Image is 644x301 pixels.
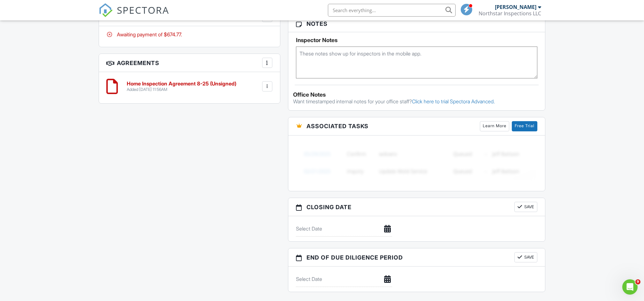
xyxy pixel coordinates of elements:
[99,3,113,17] img: The Best Home Inspection Software - Spectora
[622,279,638,295] iframe: Intercom live chat
[296,140,538,185] img: blurred-tasks-251b60f19c3f713f9215ee2a18cbf2105fc2d72fcd585247cf5e9ec0c957c1dd.png
[127,81,237,92] a: Home Inspection Agreement 8-25 (Unsigned) Added [DATE] 11:56AM
[296,271,392,287] input: Select Date
[107,31,272,38] div: Awaiting payment of $674.77.
[412,98,495,105] a: Click here to trial Spectora Advanced.
[495,4,537,10] div: [PERSON_NAME]
[479,10,542,17] div: Northstar Inspections LLC
[296,37,538,43] h5: Inspector Notes
[512,121,537,131] a: Free Trial
[99,54,280,72] h3: Agreements
[293,98,541,105] p: Want timestamped internal notes for your office staff?
[514,252,537,262] button: Save
[328,4,456,17] input: Search everything...
[307,122,368,130] span: Associated Tasks
[514,202,537,212] button: Save
[293,92,541,98] div: Office Notes
[635,279,640,284] span: 9
[307,253,403,262] span: End of Due Diligence Period
[99,9,170,22] a: SPECTORA
[480,121,509,131] a: Learn More
[127,87,237,92] div: Added [DATE] 11:56AM
[307,203,352,211] span: Closing date
[117,3,170,17] span: SPECTORA
[127,81,237,87] h6: Home Inspection Agreement 8-25 (Unsigned)
[296,221,392,237] input: Select Date
[288,16,545,32] h3: Notes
